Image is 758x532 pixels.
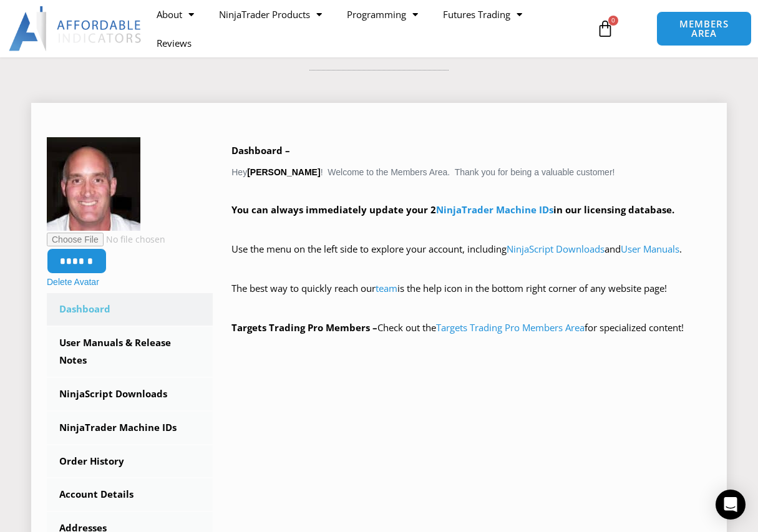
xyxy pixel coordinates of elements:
[47,478,213,511] a: Account Details
[247,167,320,177] strong: [PERSON_NAME]
[144,29,204,57] a: Reviews
[231,319,711,337] p: Check out the for specialized content!
[376,282,397,294] a: team
[608,16,618,26] span: 0
[507,243,605,255] a: NinjaScript Downloads
[47,445,213,478] a: Order History
[436,321,585,334] a: Targets Trading Pro Members Area
[656,11,751,46] a: MEMBERS AREA
[231,203,674,216] strong: You can always immediately update your 2 in our licensing database.
[47,412,213,444] a: NinjaTrader Machine IDs
[231,144,290,157] b: Dashboard –
[47,327,213,377] a: User Manuals & Release Notes
[9,6,143,51] img: LogoAI | Affordable Indicators – NinjaTrader
[47,137,140,231] img: 100_0157E-150x150.jpg
[47,277,99,287] a: Delete Avatar
[231,280,711,315] p: The best way to quickly reach our is the help icon in the bottom right corner of any website page!
[47,293,213,326] a: Dashboard
[436,203,553,216] a: NinjaTrader Machine IDs
[669,19,738,38] span: MEMBERS AREA
[47,378,213,410] a: NinjaScript Downloads
[578,11,633,47] a: 0
[716,490,746,520] div: Open Intercom Messenger
[621,243,679,255] a: User Manuals
[231,241,711,276] p: Use the menu on the left side to explore your account, including and .
[231,142,711,337] div: Hey ! Welcome to the Members Area. Thank you for being a valuable customer!
[231,321,377,334] strong: Targets Trading Pro Members –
